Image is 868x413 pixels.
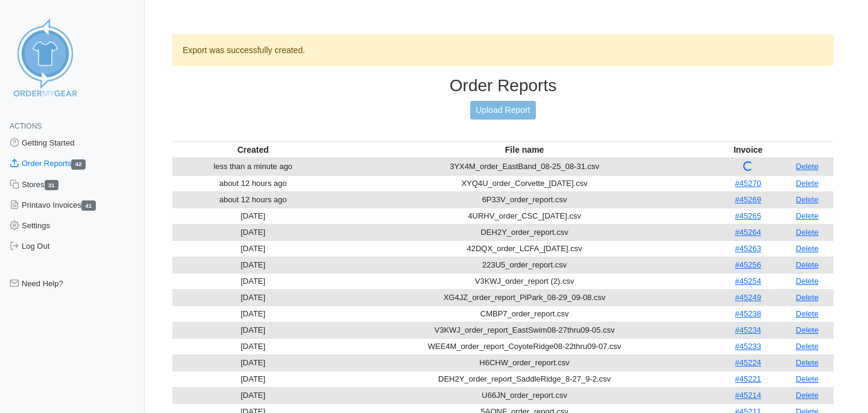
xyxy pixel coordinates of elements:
a: #45234 [735,325,761,335]
span: 31 [45,180,59,190]
td: [DATE] [172,224,333,240]
td: [DATE] [172,387,333,403]
td: [DATE] [172,354,333,371]
th: File name [333,141,715,158]
h3: Order Reports [172,75,834,96]
td: [DATE] [172,257,333,273]
td: about 12 hours ago [172,175,333,191]
a: #45264 [735,228,761,237]
a: #45254 [735,277,761,286]
span: Actions [10,122,42,130]
td: DEH2Y_order_report_SaddleRidge_8-27_9-2.csv [333,371,715,387]
th: Invoice [715,141,781,158]
a: Delete [796,211,819,220]
a: #45238 [735,309,761,318]
td: less than a minute ago [172,158,333,176]
a: Delete [796,293,819,302]
td: XYQ4U_order_Corvette_[DATE].csv [333,175,715,191]
a: #45233 [735,342,761,351]
th: Created [172,141,333,158]
a: #45269 [735,195,761,204]
a: Delete [796,260,819,269]
td: 42DQX_order_LCFA_[DATE].csv [333,240,715,257]
td: [DATE] [172,306,333,322]
a: Delete [796,325,819,335]
td: 223U5_order_report.csv [333,257,715,273]
a: #45224 [735,358,761,367]
a: Delete [796,342,819,351]
td: WEE4M_order_report_CoyoteRidge08-22thru09-07.csv [333,338,715,354]
td: [DATE] [172,371,333,387]
td: [DATE] [172,208,333,224]
a: Delete [796,391,819,400]
td: 4URHV_order_CSC_[DATE].csv [333,208,715,224]
a: Delete [796,244,819,253]
a: Upload Report [470,101,535,120]
a: #45265 [735,211,761,220]
td: [DATE] [172,240,333,257]
td: [DATE] [172,273,333,289]
td: 3YX4M_order_EastBand_08-25_08-31.csv [333,158,715,176]
a: Delete [796,309,819,318]
td: 6P33V_order_report.csv [333,191,715,208]
div: Export was successfully created. [172,34,834,66]
td: V3KWJ_order_report (2).csv [333,273,715,289]
a: Delete [796,179,819,188]
span: 41 [81,200,96,211]
a: Delete [796,374,819,383]
td: CMBP7_order_report.csv [333,306,715,322]
td: XG4JZ_order_report_PiPark_08-29_09-08.csv [333,289,715,306]
td: V3KWJ_order_report_EastSwim08-27thru09-05.csv [333,322,715,338]
a: #45256 [735,260,761,269]
td: about 12 hours ago [172,191,333,208]
td: [DATE] [172,338,333,354]
td: DEH2Y_order_report.csv [333,224,715,240]
a: Delete [796,228,819,237]
a: #45214 [735,391,761,400]
td: H6CHW_order_report.csv [333,354,715,371]
td: [DATE] [172,322,333,338]
a: Delete [796,358,819,367]
a: Delete [796,162,819,171]
a: #45263 [735,244,761,253]
a: #45270 [735,179,761,188]
a: #45249 [735,293,761,302]
td: U66JN_order_report.csv [333,387,715,403]
span: 42 [71,159,86,170]
td: [DATE] [172,289,333,306]
a: #45221 [735,374,761,383]
a: Delete [796,195,819,204]
a: Delete [796,277,819,286]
